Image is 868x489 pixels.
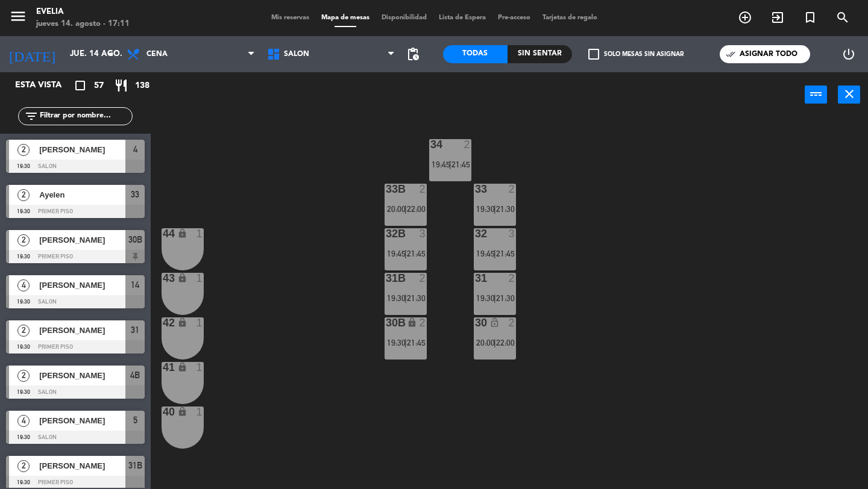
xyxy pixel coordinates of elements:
div: 33 [475,184,476,195]
i: power_settings_new [841,47,856,61]
span: | [449,160,451,169]
span: 138 [135,79,149,93]
span: 19:45 [387,249,406,258]
span: | [494,338,496,347]
span: 4 [17,415,30,427]
div: 31B [386,273,386,284]
span: Cena [146,50,168,58]
input: Filtrar por nombre... [39,110,132,123]
i: lock [177,406,187,417]
i: filter_list [24,109,39,123]
span: | [404,293,407,303]
div: 41 [163,362,163,373]
span: 2 [17,144,30,156]
span: [PERSON_NAME] [39,369,125,382]
span: [PERSON_NAME] [39,324,125,337]
i: lock [177,362,187,372]
div: 1 [197,228,204,239]
span: [PERSON_NAME] [39,143,125,156]
span: 20:00 [476,338,495,347]
div: 3 [420,228,427,239]
i: lock_open [489,317,500,328]
div: 32B [386,228,386,239]
span: 4 [17,279,30,291]
span: [PERSON_NAME] [39,234,125,246]
span: 2 [17,234,30,246]
span: | [494,204,496,214]
div: 44 [163,228,163,239]
i: lock [177,228,187,238]
div: 31 [475,273,476,284]
div: 2 [464,139,471,150]
span: Ayelen [39,188,125,201]
span: pending_actions [406,47,420,61]
button: close [838,86,860,104]
span: 4B [130,368,140,382]
span: 21:30 [496,204,515,214]
span: 19:30 [387,293,406,303]
span: SALON [284,50,309,58]
div: 2 [420,273,427,284]
span: | [404,338,407,347]
div: 1 [197,406,204,417]
div: 2 [509,273,516,284]
span: 19:45 [432,160,450,169]
i: search [835,10,850,25]
span: 22:00 [407,204,426,214]
div: 33B [386,184,386,195]
div: Todas [443,45,508,63]
span: 14 [131,278,139,292]
span: Pre-acceso [492,14,536,21]
span: 2 [17,460,30,472]
div: 2 [420,317,427,328]
div: 30 [475,317,476,328]
span: 4 [133,142,137,157]
button: done_allAsignar todo [720,45,810,63]
span: 19:45 [476,249,495,258]
div: 2 [509,184,516,195]
div: 1 [197,317,204,328]
div: 2 [509,317,516,328]
span: Tarjetas de regalo [536,14,603,21]
span: 22:00 [496,338,515,347]
span: 21:45 [451,160,470,169]
span: 33 [131,187,139,202]
div: 30B [386,317,386,328]
span: 21:45 [496,249,515,258]
i: arrow_drop_down [103,47,118,61]
span: 57 [94,79,104,93]
span: 21:45 [407,249,426,258]
span: | [404,204,407,214]
i: restaurant [114,78,128,93]
div: 34 [430,139,431,150]
span: 21:45 [407,338,426,347]
span: 21:30 [407,293,426,303]
div: 43 [163,273,163,284]
span: 2 [17,370,30,382]
button: power_input [805,86,827,104]
span: done_all [726,49,735,59]
span: Mis reservas [265,14,315,21]
span: 19:30 [476,293,495,303]
span: 20:00 [387,204,406,214]
div: 32 [475,228,476,239]
span: Mapa de mesas [315,14,376,21]
span: [PERSON_NAME] [39,459,125,472]
i: add_circle_outline [738,10,752,25]
span: | [404,249,407,258]
span: 31 [131,323,139,337]
div: Evelia [36,6,130,18]
div: jueves 14. agosto - 17:11 [36,18,130,30]
span: | [494,293,496,303]
i: turned_in_not [803,10,817,25]
i: crop_square [73,78,87,93]
i: close [842,87,857,101]
div: 1 [197,273,204,284]
i: lock [407,317,417,328]
div: 40 [163,406,163,417]
span: 21:30 [496,293,515,303]
span: Lista de Espera [433,14,492,21]
i: lock [177,273,187,283]
div: 1 [197,362,204,373]
span: [PERSON_NAME] [39,414,125,427]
